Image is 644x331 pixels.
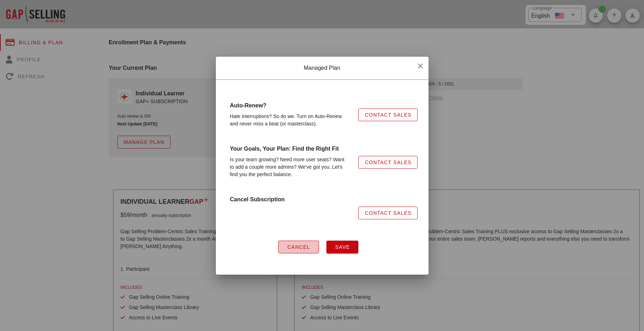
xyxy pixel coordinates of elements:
span: Contact Sales [364,159,411,165]
button: Cancel [278,241,319,253]
strong: Your Goals, Your Plan: Find the Right Fit [230,146,339,152]
strong: Cancel Subscription [230,196,285,202]
div: Hate interruptions? So do we. Turn on Auto-Renew and never miss a beat (or masterclass). [226,108,354,132]
a: Contact Sales [358,108,418,121]
div: Is your team growing? Need more user seats? Want to add a couple more admins? We’ve got you. Let’... [226,152,354,183]
a: Contact Sales [358,156,418,169]
span: Save [335,244,350,250]
span: Contact Sales [364,210,411,216]
button: Save [326,241,359,253]
div: Managed Plan [216,57,429,79]
span: Contact Sales [364,112,411,118]
span: Cancel [287,244,310,250]
a: Contact Sales [358,207,418,219]
strong: Auto-Renew? [230,102,267,108]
